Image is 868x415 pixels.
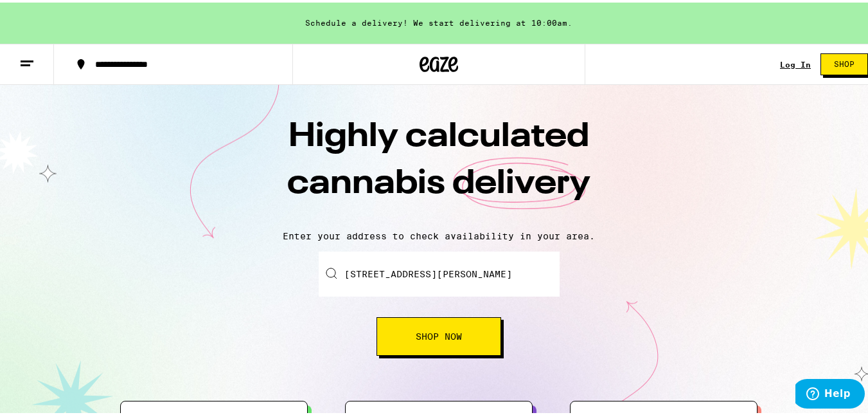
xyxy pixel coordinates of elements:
[820,51,868,73] button: Shop
[795,376,865,409] iframe: Opens a widget where you can find more information
[13,228,865,239] p: Enter your address to check availability in your area.
[780,58,811,66] div: Log In
[319,249,560,294] input: Enter your delivery address
[834,58,855,66] span: Shop
[376,315,501,353] button: Shop Now
[214,111,664,218] h1: Highly calculated cannabis delivery
[416,329,462,338] span: Shop Now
